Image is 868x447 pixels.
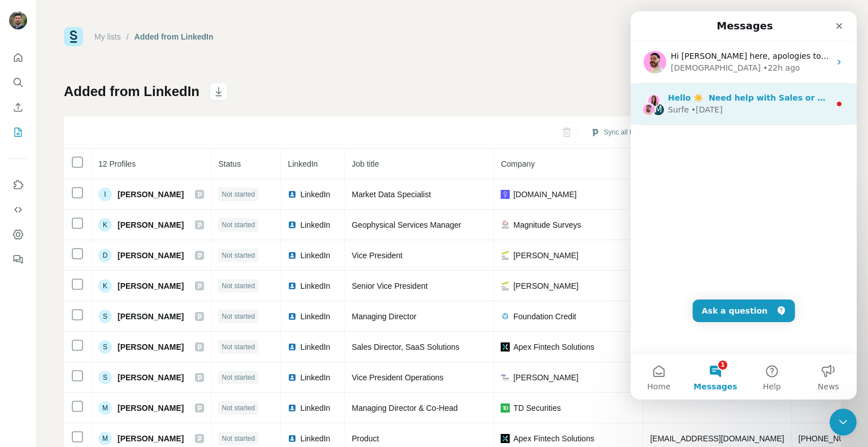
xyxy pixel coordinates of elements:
[501,342,510,351] img: company-logo
[288,373,297,382] img: LinkedIn logo
[583,124,687,141] button: Sync all to Pipedrive (12)
[351,190,431,199] span: Market Data Specialist
[9,47,27,68] button: Quick start
[222,403,255,413] span: Not started
[222,220,255,230] span: Not started
[218,159,241,168] span: Status
[501,159,535,168] span: Company
[501,434,510,443] img: company-logo
[60,93,92,105] div: • [DATE]
[98,279,112,293] div: K
[9,224,27,245] button: Dashboard
[300,219,330,231] span: LinkedIn
[513,433,594,444] span: Apex Fintech Solutions
[300,311,330,322] span: LinkedIn
[288,281,297,290] img: LinkedIn logo
[513,311,576,322] span: Foundation Credit
[64,83,199,101] h1: Added from LinkedIn
[62,288,164,311] button: Ask a question
[187,371,209,379] span: News
[513,219,581,231] span: Magnitude Surveys
[501,403,510,413] img: company-logo
[222,250,255,261] span: Not started
[222,342,255,352] span: Not started
[300,250,330,261] span: LinkedIn
[134,31,214,42] div: Added from LinkedIn
[98,401,112,415] div: M
[9,175,27,195] button: Use Surfe on LinkedIn
[98,188,112,201] div: I
[300,341,330,353] span: LinkedIn
[513,402,561,414] span: TD Securities
[513,189,576,200] span: [DOMAIN_NAME]
[351,220,461,229] span: Geophysical Services Manager
[118,311,184,322] span: [PERSON_NAME]
[9,97,27,118] button: Enrich CSV
[513,372,578,383] span: [PERSON_NAME]
[94,32,121,41] a: My lists
[9,199,27,220] button: Use Surfe API
[288,251,297,260] img: LinkedIn logo
[222,372,255,383] span: Not started
[118,402,184,414] span: [PERSON_NAME]
[98,432,112,445] div: M
[351,342,459,351] span: Sales Director, SaaS Solutions
[222,189,255,199] span: Not started
[288,159,318,168] span: LinkedIn
[222,281,255,291] span: Not started
[222,433,255,444] span: Not started
[288,434,297,443] img: LinkedIn logo
[351,434,379,443] span: Product
[132,371,150,379] span: Help
[351,159,379,168] span: Job title
[300,280,330,292] span: LinkedIn
[9,11,27,29] img: Avatar
[351,251,402,260] span: Vice President
[830,409,857,436] iframe: Intercom live chat
[222,311,255,322] span: Not started
[288,342,297,351] img: LinkedIn logo
[118,250,184,261] span: [PERSON_NAME]
[351,312,416,321] span: Managing Director
[113,343,170,388] button: Help
[300,402,330,414] span: LinkedIn
[300,189,330,200] span: LinkedIn
[513,280,578,292] span: [PERSON_NAME]
[9,72,27,93] button: Search
[98,218,112,232] div: K
[288,190,297,199] img: LinkedIn logo
[501,312,510,321] img: company-logo
[501,220,510,229] img: company-logo
[118,280,184,292] span: [PERSON_NAME]
[98,249,112,262] div: D
[37,93,58,105] div: Surfe
[118,219,184,231] span: [PERSON_NAME]
[351,373,443,382] span: Vice President Operations
[650,434,784,443] span: [EMAIL_ADDRESS][DOMAIN_NAME]
[631,11,857,400] iframe: Intercom live chat
[98,310,112,323] div: S
[118,433,184,444] span: [PERSON_NAME]
[513,250,578,261] span: [PERSON_NAME]
[98,159,136,168] span: 12 Profiles
[351,281,427,290] span: Senior Vice President
[127,31,129,42] li: /
[501,281,510,290] img: company-logo
[170,343,226,388] button: News
[9,249,27,270] button: Feedback
[16,371,40,379] span: Home
[501,373,510,382] img: company-logo
[118,189,184,200] span: [PERSON_NAME]
[351,403,458,413] span: Managing Director & Co-Head
[57,343,113,388] button: Messages
[98,340,112,354] div: S
[118,372,184,383] span: [PERSON_NAME]
[37,82,335,91] span: Hello ☀️ ​ Need help with Sales or Support? We've got you covered!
